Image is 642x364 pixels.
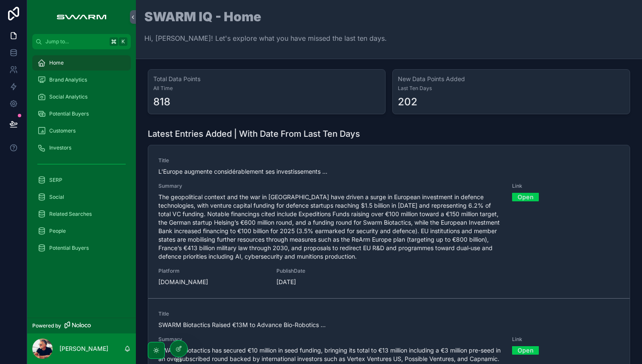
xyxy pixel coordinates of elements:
[32,189,131,205] a: Social
[32,240,131,256] a: Potential Buyers
[27,49,136,267] div: scrollable content
[148,145,630,299] a: TitleL'Europe augmente considérablement ses investissements ...SummaryThe geopolitical context an...
[49,59,64,66] span: Home
[158,310,619,317] span: Title
[32,223,131,239] a: People
[32,55,131,71] a: Home
[512,190,539,203] a: Open
[32,172,131,188] a: SERP
[49,76,87,83] span: Brand Analytics
[153,85,380,92] span: All Time
[153,95,170,109] div: 818
[158,268,266,274] span: Platform
[32,34,131,49] button: Jump to...K
[158,336,502,343] span: Summary
[398,85,625,92] span: Last Ten Days
[158,183,502,189] span: Summary
[512,183,620,189] span: Link
[158,167,619,176] span: L'Europe augmente considérablement ses investissements ...
[32,123,131,138] a: Customers
[276,278,384,286] span: [DATE]
[32,89,131,104] a: Social Analytics
[32,72,131,87] a: Brand Analytics
[32,140,131,155] a: Investors
[276,268,384,274] span: PublishDate
[49,127,76,134] span: Customers
[49,144,71,151] span: Investors
[49,245,89,251] span: Potential Buyers
[49,177,62,183] span: SERP
[45,38,106,45] span: Jump to...
[398,95,417,109] div: 202
[158,193,502,261] span: The geopolitical context and the war in [GEOGRAPHIC_DATA] have driven a surge in European investm...
[59,344,108,353] p: [PERSON_NAME]
[32,206,131,222] a: Related Searches
[49,211,92,217] span: Related Searches
[158,278,266,286] span: [DOMAIN_NAME]
[49,110,89,117] span: Potential Buyers
[398,75,625,83] h3: New Data Points Added
[49,93,87,100] span: Social Analytics
[512,344,539,357] a: Open
[512,336,620,343] span: Link
[153,75,380,83] h3: Total Data Points
[144,10,387,23] h1: SWARM IQ - Home
[158,157,619,164] span: Title
[27,318,136,333] a: Powered by
[49,194,64,200] span: Social
[148,128,360,140] h1: Latest Entries Added | With Date From Last Ten Days
[32,106,131,121] a: Potential Buyers
[144,33,387,43] p: Hi, [PERSON_NAME]! Let's explore what you have missed the last ten days.
[52,10,110,24] img: App logo
[32,322,61,329] span: Powered by
[158,321,619,329] span: SWARM Biotactics Raised €13M to Advance Bio-Robotics ...
[120,38,127,45] span: K
[49,228,66,234] span: People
